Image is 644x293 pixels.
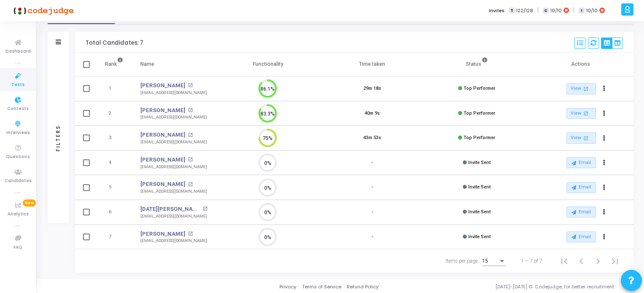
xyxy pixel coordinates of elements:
[371,209,373,216] div: -
[96,175,132,200] td: 5
[188,83,193,88] mat-icon: open_in_new
[598,231,610,243] button: Actions
[140,114,207,121] div: [EMAIL_ADDRESS][DOMAIN_NAME]
[468,234,491,239] span: Invite Sent
[96,76,132,101] td: 1
[579,8,584,14] span: I
[188,231,193,236] mat-icon: open_in_new
[11,2,74,19] img: logo
[509,8,515,14] span: T
[424,53,529,76] th: Status
[468,160,491,165] span: Invite Sent
[598,83,610,95] button: Actions
[359,59,385,69] div: Time taken
[140,180,185,188] a: [PERSON_NAME]
[378,283,633,290] div: [DATE]-[DATE] © Codejudge, for better recruitment.
[86,40,143,46] div: Total Candidates: 7
[365,110,380,117] div: 40m 9s
[188,133,193,137] mat-icon: open_in_new
[464,135,495,140] span: Top Performer
[279,283,296,290] a: Privacy
[371,159,373,167] div: -
[13,244,22,251] span: FAQ
[598,108,610,119] button: Actions
[482,258,506,264] mat-select: Items per page:
[573,253,590,269] button: Previous page
[598,132,610,144] button: Actions
[96,53,132,76] th: Rank
[188,108,193,113] mat-icon: open_in_new
[302,283,341,290] a: Terms of Service
[96,225,132,250] td: 7
[216,53,320,76] th: Functionality
[6,153,30,161] span: Questions
[140,205,200,213] a: [DATE][PERSON_NAME]
[566,182,596,193] button: Email
[445,257,479,265] div: Items per page:
[598,207,610,218] button: Actions
[598,157,610,169] button: Actions
[464,110,495,116] span: Top Performer
[573,6,574,15] span: |
[188,157,193,162] mat-icon: open_in_new
[203,207,207,211] mat-icon: open_in_new
[140,131,185,139] a: [PERSON_NAME]
[590,253,606,269] button: Next page
[54,91,62,184] div: Filters
[96,101,132,126] td: 2
[566,83,596,94] a: View
[140,59,154,69] div: Name
[140,230,185,238] a: [PERSON_NAME]
[586,7,598,14] span: 10/10
[543,8,548,14] span: C
[140,90,207,96] div: [EMAIL_ADDRESS][DOMAIN_NAME]
[371,234,373,241] div: -
[601,38,623,49] div: View Options
[566,108,596,119] a: View
[140,188,207,195] div: [EMAIL_ADDRESS][DOMAIN_NAME]
[521,257,542,265] div: 1 – 7 of 7
[23,199,36,207] span: New
[582,134,590,142] mat-icon: open_in_new
[140,106,185,115] a: [PERSON_NAME]
[188,182,193,187] mat-icon: open_in_new
[582,85,590,92] mat-icon: open_in_new
[468,209,491,215] span: Invite Sent
[363,85,381,92] div: 29m 18s
[347,283,378,290] a: Refund Policy
[140,156,185,164] a: [PERSON_NAME]
[464,86,495,91] span: Top Performer
[566,231,596,242] button: Email
[582,110,590,117] mat-icon: open_in_new
[371,184,373,191] div: -
[96,126,132,151] td: 3
[96,151,132,175] td: 4
[140,81,185,90] a: [PERSON_NAME]
[5,177,32,185] span: Candidates
[489,7,506,14] label: Invites:
[7,105,29,113] span: Contests
[482,258,488,264] span: 15
[556,253,573,269] button: First page
[140,139,207,145] div: [EMAIL_ADDRESS][DOMAIN_NAME]
[516,7,533,14] span: 122/128
[598,182,610,194] button: Actions
[8,211,29,218] span: Analytics
[550,7,562,14] span: 10/10
[606,253,623,269] button: Last page
[140,213,207,220] div: [EMAIL_ADDRESS][DOMAIN_NAME]
[468,184,491,190] span: Invite Sent
[529,53,633,76] th: Actions
[5,48,31,55] span: Dashboard
[140,164,207,170] div: [EMAIL_ADDRESS][DOMAIN_NAME]
[566,157,596,168] button: Email
[11,81,24,89] span: Tests
[566,132,596,144] a: View
[96,200,132,225] td: 6
[140,238,207,244] div: [EMAIL_ADDRESS][DOMAIN_NAME]
[537,6,539,15] span: |
[363,134,381,142] div: 43m 53s
[6,129,30,137] span: Interviews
